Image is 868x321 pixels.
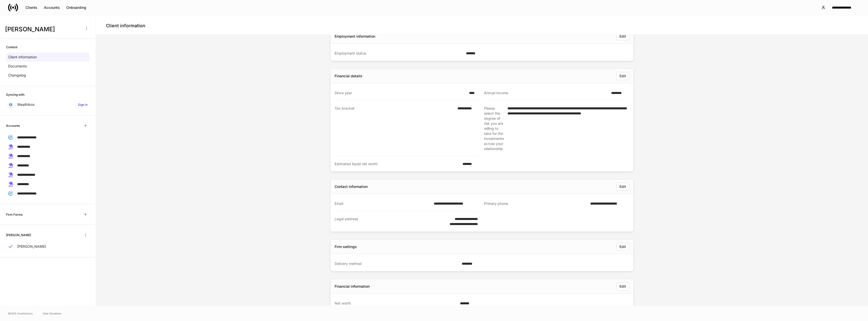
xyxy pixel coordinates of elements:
[6,62,90,71] a: Documents
[616,183,629,191] button: Edit
[43,311,62,315] a: Data Disclaimer
[8,55,37,60] p: Client information
[17,102,35,107] p: Wealthbox
[616,282,629,290] button: Edit
[335,161,459,166] div: Estimated liquid net worth
[335,106,454,151] div: Tax bracket
[484,201,587,206] div: Primary phone
[619,34,626,39] div: Edit
[619,73,626,79] div: Edit
[619,284,626,289] div: Edit
[6,242,90,251] a: [PERSON_NAME]
[78,102,88,107] h6: Sign in
[6,100,90,109] a: WealthboxSign in
[6,92,24,97] h6: Syncing with
[335,51,463,56] div: Employment status
[6,212,22,217] h6: Firm Forms
[616,32,629,40] button: Edit
[6,123,20,128] h6: Accounts
[335,216,437,227] div: Legal address
[335,184,368,189] div: Contact information
[66,5,86,10] div: Onboarding
[335,284,370,289] div: Financial information
[619,244,626,249] div: Edit
[616,72,629,80] button: Edit
[335,301,457,306] div: Net worth
[41,4,63,12] button: Accounts
[6,71,90,80] a: Changelog
[335,261,459,266] div: Delivery method
[22,4,41,12] button: Clients
[484,106,504,151] div: Please select the degree of risk you are willing to take for the investments across your relation...
[5,25,80,33] h3: [PERSON_NAME]
[484,90,608,95] div: Annual income
[335,73,362,79] div: Financial details
[44,5,60,10] div: Accounts
[8,73,26,78] p: Changelog
[17,244,46,249] p: [PERSON_NAME]
[335,244,357,249] div: Firm settings
[6,53,90,62] a: Client information
[63,4,90,12] button: Onboarding
[335,34,375,39] div: Employment information
[106,23,145,29] h4: Client information
[25,5,37,10] div: Clients
[6,233,31,237] h6: [PERSON_NAME]
[6,45,17,50] h6: Content
[335,90,466,95] div: Since year
[8,311,33,315] span: © 2025 OneAdvisory
[619,184,626,189] div: Edit
[335,201,431,206] div: Email
[616,243,629,251] button: Edit
[8,64,27,69] p: Documents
